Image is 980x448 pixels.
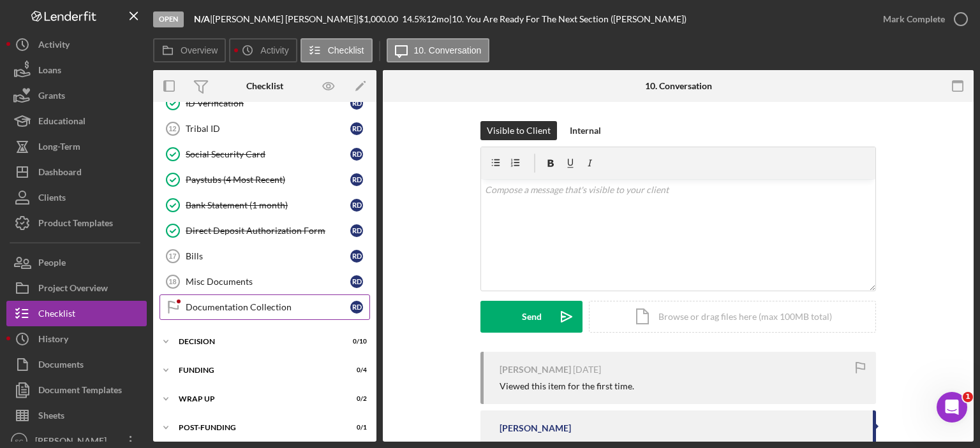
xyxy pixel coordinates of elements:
button: Educational [6,108,147,134]
button: People [6,250,147,275]
time: 2025-08-12 22:44 [573,365,601,375]
div: Internal [570,121,601,140]
div: | 10. You Are Ready For The Next Section ([PERSON_NAME]) [449,14,687,24]
div: Educational [38,108,85,137]
div: 0 / 4 [344,366,367,374]
label: 10. Conversation [414,45,482,55]
div: [PERSON_NAME] [500,423,571,433]
div: R D [350,122,363,135]
div: R D [350,199,363,212]
a: Paystubs (4 Most Recent)RD [160,167,370,192]
div: Post-Funding [179,424,335,431]
button: Loans [6,57,147,83]
button: Mark Complete [870,6,974,32]
div: [PERSON_NAME] [500,365,571,375]
button: Activity [229,38,297,62]
div: R D [350,97,363,110]
button: Checklist [6,301,147,326]
div: Viewed this item for the first time. [500,381,634,391]
div: Document Templates [38,377,122,406]
div: Open [153,11,184,27]
div: 0 / 1 [344,424,367,431]
div: Project Overview [38,275,108,304]
div: Clients [38,185,66,213]
button: Overview [153,38,226,62]
button: Long-Term [6,134,147,159]
div: Product Templates [38,210,113,239]
button: Send [480,301,583,333]
a: Bank Statement (1 month)RD [160,192,370,218]
button: Project Overview [6,275,147,301]
a: Dashboard [6,159,147,185]
a: Direct Deposit Authorization FormRD [160,218,370,243]
div: R D [350,148,363,161]
button: Sheets [6,403,147,428]
div: Dashboard [38,159,82,188]
div: Tribal ID [186,124,350,134]
button: Visible to Client [480,121,557,140]
a: ID VerificationRD [160,90,370,116]
iframe: Intercom live chat [937,392,967,423]
b: N/A [194,13,210,24]
div: Wrap up [179,395,335,403]
text: SC [15,438,23,445]
div: Checklist [38,301,75,329]
label: Overview [181,45,218,55]
button: Product Templates [6,210,147,236]
div: R D [350,224,363,237]
div: $1,000.00 [359,14,402,24]
div: Decision [179,338,335,345]
div: ID Verification [186,98,350,108]
a: 12Tribal IDRD [160,116,370,141]
button: Document Templates [6,377,147,403]
a: 17BillsRD [160,243,370,269]
div: Paystubs (4 Most Recent) [186,175,350,185]
div: Documentation Collection [186,302,350,312]
a: 18Misc DocumentsRD [160,269,370,294]
div: R D [350,250,363,263]
div: Activity [38,32,70,61]
div: Social Security Card [186,149,350,159]
button: Internal [563,121,607,140]
div: 0 / 2 [344,395,367,403]
button: Grants [6,83,147,108]
div: Bills [186,251,350,261]
div: Grants [38,83,65,112]
div: History [38,326,68,355]
div: Direct Deposit Authorization Form [186,226,350,236]
div: R D [350,173,363,186]
div: Long-Term [38,134,80,163]
button: Documents [6,352,147,377]
button: 10. Conversation [387,38,490,62]
div: 0 / 10 [344,338,367,345]
button: Activity [6,32,147,57]
div: People [38,250,66,278]
button: Checklist [301,38,373,62]
tspan: 18 [168,278,176,285]
div: [PERSON_NAME] [PERSON_NAME] | [212,14,359,24]
div: R D [350,301,363,314]
div: Checklist [246,81,283,91]
div: Bank Statement (1 month) [186,200,350,210]
div: 14.5 % [402,14,426,24]
button: Clients [6,185,147,210]
button: History [6,326,147,352]
a: Documentation CollectionRD [160,294,370,320]
label: Checklist [328,45,364,55]
div: 12 mo [426,14,449,24]
tspan: 12 [168,125,176,133]
a: Social Security CardRD [160,141,370,167]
